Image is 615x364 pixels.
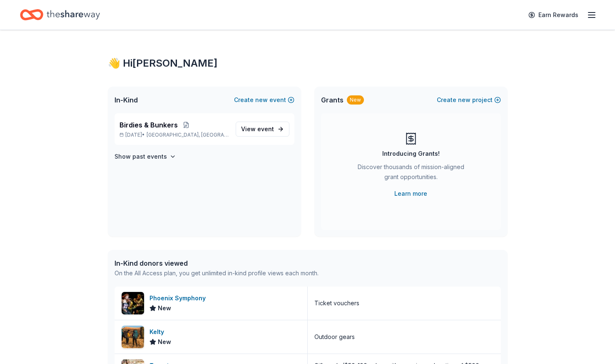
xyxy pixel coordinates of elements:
[314,332,355,342] div: Outdoor gears
[115,268,319,278] div: On the All Access plan, you get unlimited in-kind profile views each month.
[321,95,344,105] span: Grants
[20,5,100,25] a: Home
[122,292,144,314] img: Image for Phoenix Symphony
[158,337,171,347] span: New
[458,95,471,105] span: new
[236,122,289,137] a: View event
[354,162,468,185] div: Discover thousands of mission-aligned grant opportunities.
[255,95,268,105] span: new
[347,95,364,105] div: New
[158,303,171,313] span: New
[120,132,229,138] p: [DATE] •
[149,293,209,303] div: Phoenix Symphony
[108,57,508,70] div: 👋 Hi [PERSON_NAME]
[437,95,501,105] button: Createnewproject
[122,326,144,348] img: Image for Kelty
[382,149,440,159] div: Introducing Grants!
[115,152,176,162] button: Show past events
[394,189,427,199] a: Learn more
[257,125,274,132] span: event
[149,327,171,337] div: Kelty
[115,95,138,105] span: In-Kind
[314,298,359,308] div: Ticket vouchers
[147,132,229,138] span: [GEOGRAPHIC_DATA], [GEOGRAPHIC_DATA]
[115,258,319,268] div: In-Kind donors viewed
[523,7,583,22] a: Earn Rewards
[241,124,274,134] span: View
[234,95,294,105] button: Createnewevent
[115,152,167,162] h4: Show past events
[120,120,178,130] span: Birdies & Bunkers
